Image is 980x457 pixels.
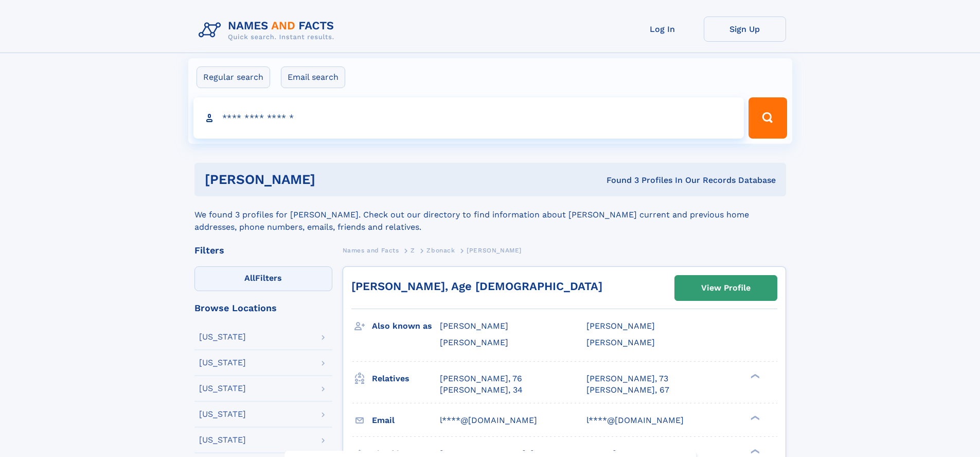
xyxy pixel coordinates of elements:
[675,276,777,300] a: View Profile
[411,247,415,254] span: Z
[244,273,255,283] span: All
[748,448,760,454] div: ❯
[440,373,522,384] a: [PERSON_NAME], 76
[426,247,455,254] span: Zbonack
[205,173,461,186] h1: [PERSON_NAME]
[411,244,415,257] a: Z
[194,196,786,233] div: We found 3 profiles for [PERSON_NAME]. Check out our directory to find information about [PERSON_...
[749,97,787,139] button: Search Button
[194,303,332,313] div: Browse Locations
[351,280,602,293] a: [PERSON_NAME], Age [DEMOGRAPHIC_DATA]
[467,247,522,254] span: [PERSON_NAME]
[701,276,751,300] div: View Profile
[586,321,655,331] span: [PERSON_NAME]
[194,266,332,291] label: Filters
[281,66,345,88] label: Email search
[372,412,440,429] h3: Email
[704,16,786,42] a: Sign Up
[426,244,455,257] a: Zbonack
[586,337,655,347] span: [PERSON_NAME]
[586,384,669,396] a: [PERSON_NAME], 67
[372,370,440,387] h3: Relatives
[461,175,776,186] div: Found 3 Profiles In Our Records Database
[343,244,399,257] a: Names and Facts
[199,359,246,367] div: [US_STATE]
[194,246,332,255] div: Filters
[621,16,704,42] a: Log In
[372,317,440,335] h3: Also known as
[199,384,246,393] div: [US_STATE]
[199,410,246,418] div: [US_STATE]
[440,321,508,331] span: [PERSON_NAME]
[199,333,246,341] div: [US_STATE]
[197,66,270,88] label: Regular search
[199,436,246,444] div: [US_STATE]
[440,384,523,396] a: [PERSON_NAME], 34
[440,337,508,347] span: [PERSON_NAME]
[194,16,343,44] img: Logo Names and Facts
[193,97,744,139] input: search input
[586,373,668,384] a: [PERSON_NAME], 73
[748,414,760,421] div: ❯
[748,373,760,379] div: ❯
